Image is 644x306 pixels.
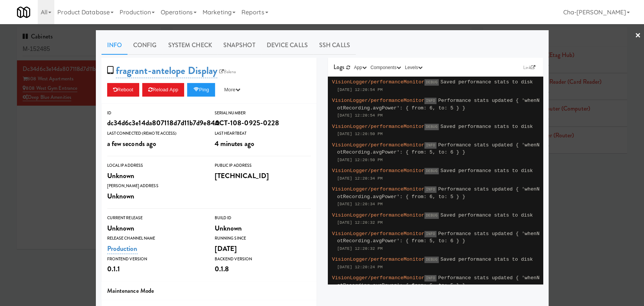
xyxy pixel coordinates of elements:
div: [PERSON_NAME] Address [107,182,203,190]
span: a few seconds ago [107,138,157,149]
a: × [635,24,641,48]
span: [DATE] 12:20:32 PM [337,246,383,251]
div: Last Connected (Remote Access) [107,130,203,137]
div: ACT-108-0925-0228 [215,117,311,129]
span: Performance stats updated { 'whenNotRecording.avgPower': { from: 6, to: 5 } } [337,275,540,288]
span: DEBUG [424,257,439,263]
a: Link [521,64,537,71]
a: Balena [217,68,238,75]
div: Unknown [107,222,203,235]
div: Local IP Address [107,162,203,169]
span: DEBUG [424,124,439,130]
span: INFO [424,186,437,193]
a: Info [101,36,128,55]
div: Unknown [215,222,311,235]
span: VisionLogger/performanceMonitor [332,257,424,262]
div: Current Release [107,214,203,222]
span: VisionLogger/performanceMonitor [332,98,424,103]
button: Reboot [107,83,140,97]
span: Saved performance stats to disk [440,212,533,218]
a: System Check [163,36,218,55]
span: Performance stats updated { 'whenNotRecording.avgPower': { from: 6, to: 5 } } [337,98,540,111]
span: Performance stats updated { 'whenNotRecording.avgPower': { from: 5, to: 6 } } [337,231,540,244]
span: VisionLogger/performanceMonitor [332,124,424,129]
span: INFO [424,231,437,237]
div: ID [107,109,203,117]
a: fragrant-antelope Display [116,63,218,78]
button: App [352,64,369,71]
div: Running Since [215,235,311,242]
span: Maintenance Mode [107,286,154,295]
button: Levels [403,64,424,71]
div: Backend Version [215,255,311,263]
div: Public IP Address [215,162,311,169]
span: INFO [424,98,437,104]
span: [DATE] 12:20:54 PM [337,88,383,92]
div: Frontend Version [107,255,203,263]
a: Config [128,36,163,55]
div: Build Id [215,214,311,222]
span: VisionLogger/performanceMonitor [332,142,424,148]
span: VisionLogger/performanceMonitor [332,275,424,281]
span: VisionLogger/performanceMonitor [332,212,424,218]
span: Logs [334,63,344,71]
span: DEBUG [424,168,439,174]
div: dc34d6c3e14da807118d7d11b7d9e840 [107,117,203,129]
button: Reload App [142,83,184,97]
span: VisionLogger/performanceMonitor [332,231,424,237]
button: More [218,83,246,97]
span: INFO [424,142,437,149]
span: DEBUG [424,79,439,86]
div: Serial Number [215,109,311,117]
div: 0.1.8 [215,263,311,275]
span: [DATE] 12:20:32 PM [337,220,383,225]
div: 0.1.1 [107,263,203,275]
span: [DATE] 12:20:50 PM [337,158,383,162]
span: Saved performance stats to disk [440,124,533,129]
button: Ping [187,83,215,97]
a: Snapshot [218,36,261,55]
span: VisionLogger/performanceMonitor [332,186,424,192]
div: [TECHNICAL_ID] [215,169,311,182]
span: DEBUG [424,212,439,219]
span: VisionLogger/performanceMonitor [332,79,424,85]
span: Performance stats updated { 'whenNotRecording.avgPower': { from: 5, to: 6 } } [337,142,540,155]
div: Release Channel Name [107,235,203,242]
span: [DATE] 12:20:34 PM [337,176,383,181]
span: Saved performance stats to disk [440,257,533,262]
div: Unknown [107,190,203,203]
a: Production [107,243,138,254]
span: VisionLogger/performanceMonitor [332,168,424,174]
a: SSH Calls [314,36,356,55]
span: [DATE] 12:20:54 PM [337,113,383,118]
span: Saved performance stats to disk [440,79,533,85]
span: INFO [424,275,437,281]
span: 4 minutes ago [215,138,254,149]
span: Performance stats updated { 'whenNotRecording.avgPower': { from: 6, to: 5 } } [337,186,540,200]
span: [DATE] 12:20:34 PM [337,202,383,206]
span: [DATE] 12:20:24 PM [337,265,383,269]
a: Device Calls [261,36,314,55]
span: Saved performance stats to disk [440,168,533,174]
div: Last Heartbeat [215,130,311,137]
span: [DATE] [215,243,237,254]
span: [DATE] 12:20:50 PM [337,132,383,136]
img: Micromart [17,6,30,19]
button: Components [369,64,403,71]
div: Unknown [107,169,203,182]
